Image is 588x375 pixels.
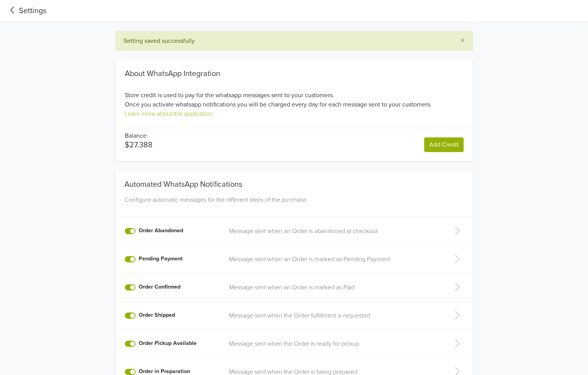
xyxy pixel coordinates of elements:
a: Message sent when an Order is abandoned at checkout [229,226,437,236]
span: × [460,35,465,46]
label: Order Abandoned [139,226,183,235]
div: Store credit is used to pay for the whatsapp messages sent to your customers. Once you activate w... [116,69,473,118]
label: Pending Payment [139,255,183,263]
label: Order Pickup Available [139,339,197,348]
a: Learn more about this application. [125,110,214,118]
a: Settings [6,5,46,17]
label: Order Shipped [139,311,175,319]
a: Message sent when the Order is ready for pickup [229,339,437,348]
p: Balance: [125,131,153,140]
div: Configure automatic messages for the different steps of the purchase. [121,195,467,214]
label: Order Confirmed [139,283,180,291]
a: Message sent when an Order is marked as Pending Payment [229,255,437,264]
a: Message sent when an Order is marked as Paid [229,283,437,292]
a: Message sent when the Order fulfillment is requested [229,311,437,320]
p: $27.388 [125,140,153,150]
div: Automated WhatsApp Notifications [121,171,467,192]
a: Add Credit [424,137,464,152]
div: About WhatsApp Integration [125,69,464,78]
div: Setting saved successfully [124,36,448,46]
